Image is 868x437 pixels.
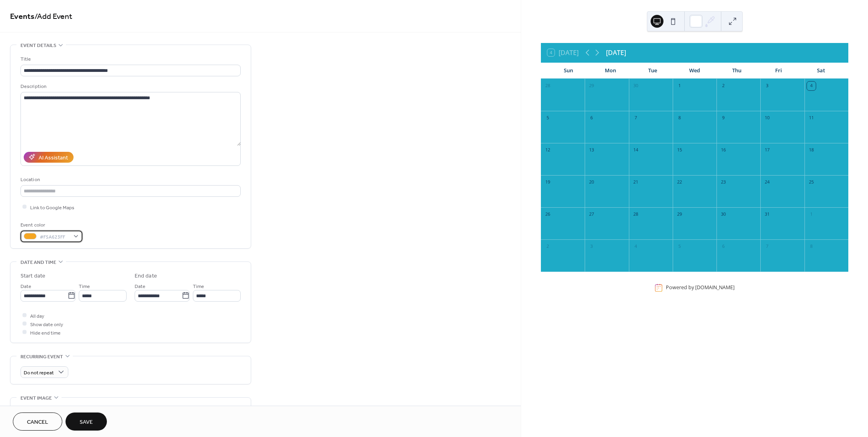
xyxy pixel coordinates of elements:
div: 20 [587,178,596,187]
div: 29 [675,210,684,219]
div: 14 [631,146,640,155]
div: 23 [719,178,728,187]
span: Cancel [27,418,48,427]
button: Cancel [13,412,62,431]
span: Save [80,418,93,427]
div: [DATE] [606,48,626,57]
div: 22 [675,178,684,187]
button: AI Assistant [24,152,74,163]
button: Save [66,412,107,431]
span: Time [193,282,204,290]
div: 30 [719,210,728,219]
div: Mon [590,63,632,79]
span: Do not repeat [24,368,54,377]
div: Sun [547,63,590,79]
div: 24 [763,178,772,187]
div: Location [20,176,239,184]
div: 12 [543,146,552,155]
div: 10 [763,114,772,123]
div: Title [20,55,239,63]
div: 30 [631,82,640,90]
div: 31 [763,210,772,219]
div: 6 [719,242,728,251]
div: 15 [675,146,684,155]
a: [DOMAIN_NAME] [695,284,735,291]
div: 27 [587,210,596,219]
span: Event image [20,394,52,402]
div: 21 [631,178,640,187]
div: 29 [587,82,596,90]
div: 28 [543,82,552,90]
span: / Add Event [35,9,72,25]
div: 8 [807,242,816,251]
div: 6 [587,114,596,123]
div: 28 [631,210,640,219]
span: All day [30,312,44,320]
div: 5 [543,114,552,123]
div: 17 [763,146,772,155]
span: Time [79,282,90,290]
div: 5 [675,242,684,251]
div: AI Assistant [39,153,68,162]
span: Hide end time [30,329,61,337]
span: Date [135,282,145,290]
div: 8 [675,114,684,123]
div: End date [135,272,157,280]
div: 3 [763,82,772,90]
a: Events [10,9,35,25]
div: 4 [807,82,816,90]
span: Recurring event [20,353,63,361]
div: 19 [543,178,552,187]
div: 3 [587,242,596,251]
div: 25 [807,178,816,187]
div: Start date [20,272,45,280]
span: Date [20,282,31,290]
div: Wed [674,63,716,79]
div: 7 [763,242,772,251]
span: Date and time [20,258,56,267]
div: Event color [20,221,81,229]
div: 13 [587,146,596,155]
div: 7 [631,114,640,123]
span: Show date only [30,320,63,329]
div: 1 [675,82,684,90]
div: 26 [543,210,552,219]
div: Thu [716,63,758,79]
div: 18 [807,146,816,155]
div: 9 [719,114,728,123]
div: 4 [631,242,640,251]
span: #F5A623FF [40,233,70,241]
span: Link to Google Maps [30,203,74,212]
span: Event details [20,41,56,50]
div: Powered by [666,284,735,291]
div: 16 [719,146,728,155]
div: Tue [631,63,674,79]
div: Sat [800,63,842,79]
div: 11 [807,114,816,123]
div: Description [20,82,239,91]
div: 1 [807,210,816,219]
div: 2 [719,82,728,90]
div: Fri [758,63,800,79]
div: 2 [543,242,552,251]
